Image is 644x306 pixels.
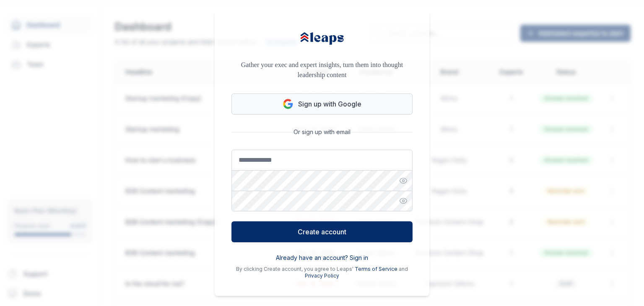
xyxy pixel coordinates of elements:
p: By clicking Create account, you agree to Leaps' and [231,266,413,279]
img: Google logo [283,99,293,109]
a: Privacy Policy [305,272,339,279]
button: Create account [231,221,413,242]
p: Gather your exec and expert insights, turn them into thought leadership content [231,60,413,80]
button: Sign up with Google [231,93,413,114]
img: Leaps [299,27,345,50]
button: Already have an account? Sign in [276,254,368,262]
a: Terms of Service [355,266,397,272]
span: Or sign up with email [290,128,354,136]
